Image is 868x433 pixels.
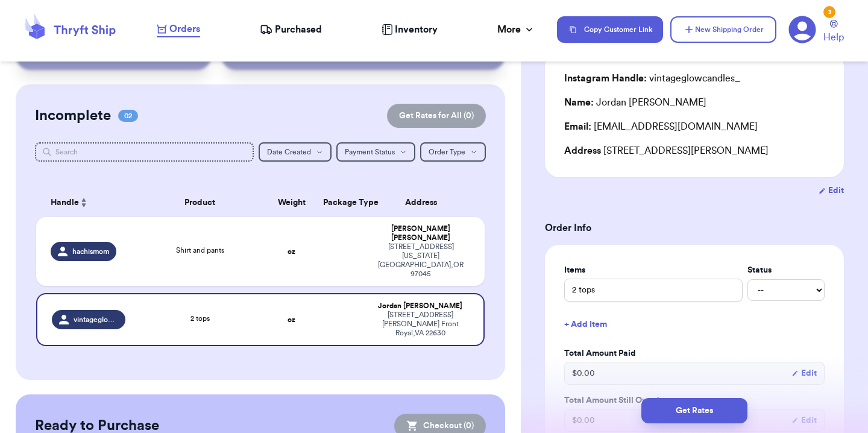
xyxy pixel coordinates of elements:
a: Inventory [382,22,438,37]
th: Product [133,188,268,217]
th: Address [364,188,485,217]
a: Help [823,20,844,45]
button: New Shipping Order [670,16,776,43]
span: Name: [564,98,594,107]
span: Orders [169,22,200,36]
button: Date Created [259,142,332,162]
button: Edit [791,367,817,379]
span: hachismom [72,247,109,256]
button: Order Type [420,142,486,162]
button: + Add Item [559,311,829,338]
button: Payment Status [336,142,415,162]
span: Shirt and pants [176,247,224,254]
a: Purchased [260,22,322,37]
a: 3 [788,16,816,43]
th: Package Type [316,188,364,217]
label: Items [564,264,743,276]
button: Get Rates [641,398,747,423]
button: Edit [819,185,844,197]
span: Inventory [395,22,438,37]
div: [STREET_ADDRESS][PERSON_NAME] [564,144,825,158]
div: 3 [823,6,835,18]
h3: Order Info [545,221,844,235]
div: [STREET_ADDRESS] [US_STATE][GEOGRAPHIC_DATA] , OR 97045 [371,242,470,279]
span: Purchased [275,22,322,37]
span: Instagram Handle: [564,74,647,83]
strong: oz [288,248,295,255]
div: [EMAIL_ADDRESS][DOMAIN_NAME] [564,119,825,134]
button: Get Rates for All (0) [387,104,486,128]
span: $ 0.00 [572,367,595,379]
label: Status [747,264,825,276]
div: More [497,22,535,37]
button: Copy Customer Link [557,16,663,43]
span: Date Created [267,148,311,156]
span: Address [564,146,601,156]
div: vintageglowcandles_ [564,71,740,86]
div: [PERSON_NAME] [PERSON_NAME] [371,224,470,242]
span: 02 [118,110,138,122]
span: Payment Status [345,148,395,156]
h2: Incomplete [35,106,111,125]
label: Total Amount Paid [564,347,825,359]
th: Weight [268,188,316,217]
span: vintageglowcandles_ [74,315,118,324]
button: Sort ascending [79,195,89,210]
div: [STREET_ADDRESS][PERSON_NAME] Front Royal , VA 22630 [371,311,469,338]
span: Handle [51,197,79,209]
span: Email: [564,122,591,131]
div: Jordan [PERSON_NAME] [564,95,706,110]
span: 2 tops [190,315,210,322]
span: Order Type [429,148,465,156]
a: Orders [157,22,200,37]
span: Help [823,30,844,45]
input: Search [35,142,254,162]
div: Jordan [PERSON_NAME] [371,302,469,311]
strong: oz [288,316,295,323]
